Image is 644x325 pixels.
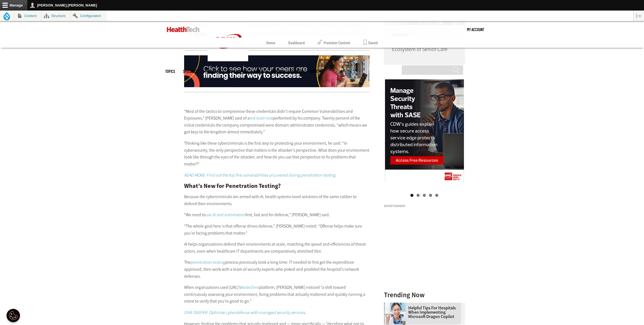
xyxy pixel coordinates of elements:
a: Configuration [71,11,106,21]
p: Because the cybercriminals are armed with AI, health systems need solutions of the same caliber t... [184,193,370,207]
div: User menu [467,21,484,38]
a: 1 [410,194,413,197]
p: “We need to first, fast and for defense,” [PERSON_NAME] said. [184,211,370,218]
a: 2 [417,194,420,197]
a: DIVE DEEPER: Optimize cyberdefense with managed security services. [184,310,306,315]
a: CDW [208,57,248,63]
a: Video [255,69,263,73]
a: Dashboard [288,38,305,48]
img: Home [208,21,248,61]
a: Doctor using phone to dictate to tablet [384,303,408,307]
a: READ MORE: Find out the top five vulnerabilities uncovered during penetration testing. [184,172,336,178]
a: Content [15,11,41,21]
img: Doctor using phone to dictate to tablet [384,303,406,324]
a: Saved [363,38,378,48]
h2: What’s New for Penetration Testing? [184,183,370,189]
a: Premium Content [318,38,350,48]
a: Tips & Tactics [227,69,247,73]
button: Open Preferences [6,309,20,322]
a: NodeZero [241,285,259,290]
a: My Account [467,21,484,38]
iframe: advertisement [384,210,465,277]
p: When organizations used [URL]’s platform, [PERSON_NAME] noticed “a shift toward continuously asse... [184,284,370,305]
span: More [310,69,321,73]
a: use AI and automation [206,212,245,218]
p: Thinking like these cybercriminals is the first step to protecting your environment, he said. “In... [184,140,370,167]
h3: Trending Now [384,292,465,298]
p: “The whole goal here is that offense drives defense,” [PERSON_NAME] noted. “Offense helps make su... [184,223,370,236]
a: 4 [429,194,432,197]
a: Features [205,69,218,73]
button: Vertical orientation [633,11,644,21]
img: sase right rail [385,79,464,183]
a: Helpful Tips for Hospitals When Implementing Microsoft Dragon Copilot [384,306,462,319]
a: Home [266,38,275,48]
div: Cookie Settings [6,309,20,322]
h3: Advertisement [384,205,465,208]
a: Events [292,69,302,73]
a: MonITor [271,69,284,73]
a: 5 [435,194,438,197]
span: Specialty [183,69,197,73]
a: 3 [423,194,426,197]
a: red team test [250,115,273,121]
p: “Most of the tactics to compromise those credentials didn’t require Common Vulnerabilities and Ex... [184,108,370,136]
span: Topics [165,69,175,73]
a: Structure [42,11,70,21]
p: AI helps organizations defend their environments at scale, matching the speed and efficiencies of... [184,241,370,255]
img: Home [167,27,200,32]
p: The process previously took a long time: IT needed to first get the expenditure approved, then wo... [184,259,370,280]
a: penetration testing [191,259,225,265]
